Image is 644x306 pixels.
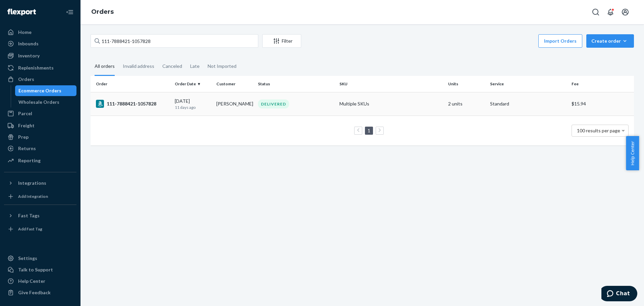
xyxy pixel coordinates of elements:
[18,29,32,36] div: Home
[569,76,634,92] th: Fee
[255,76,337,92] th: Status
[18,134,29,140] div: Prep
[18,99,59,105] div: Wholesale Orders
[91,76,172,92] th: Order
[577,128,620,133] span: 100 results per page
[4,191,76,202] a: Add Integration
[4,62,76,73] a: Replenishments
[172,76,214,92] th: Order Date
[591,38,629,44] div: Create order
[4,132,76,142] a: Prep
[4,224,76,234] a: Add Fast Tag
[18,255,37,262] div: Settings
[586,34,634,48] button: Create order
[18,40,39,47] div: Inbounds
[487,76,569,92] th: Service
[4,108,76,119] a: Parcel
[15,97,77,107] a: Wholesale Orders
[18,122,35,129] div: Freight
[4,27,76,38] a: Home
[366,128,372,133] a: Page 1 is your current page
[445,92,487,116] td: 2 units
[18,278,45,285] div: Help Center
[18,76,34,83] div: Orders
[258,99,289,108] div: DELIVERED
[175,104,211,110] p: 11 days ago
[18,180,46,186] div: Integrations
[214,92,255,116] td: [PERSON_NAME]
[18,289,51,296] div: Give Feedback
[337,92,445,116] td: Multiple SKUs
[4,287,76,298] button: Give Feedback
[18,226,42,232] div: Add Fast Tag
[15,85,77,96] a: Ecommerce Orders
[63,5,76,19] button: Close Navigation
[604,5,617,19] button: Open notifications
[18,157,41,164] div: Reporting
[569,92,634,116] td: $15.94
[445,76,487,92] th: Units
[626,136,639,170] button: Help Center
[96,100,169,108] div: 111-7888421-1057828
[4,74,76,85] a: Orders
[18,145,36,152] div: Returns
[18,212,40,219] div: Fast Tags
[4,264,76,275] button: Talk to Support
[263,38,301,44] div: Filter
[4,120,76,131] a: Freight
[18,266,53,273] div: Talk to Support
[18,52,40,59] div: Inventory
[262,34,301,48] button: Filter
[589,5,602,19] button: Open Search Box
[86,2,119,22] ol: breadcrumbs
[216,81,253,87] div: Customer
[4,155,76,166] a: Reporting
[4,143,76,154] a: Returns
[4,178,76,188] button: Integrations
[4,38,76,49] a: Inbounds
[123,57,154,75] div: Invalid address
[91,8,114,15] a: Orders
[18,110,32,117] div: Parcel
[7,9,36,15] img: Flexport logo
[4,276,76,287] a: Help Center
[4,210,76,221] button: Fast Tags
[18,64,54,71] div: Replenishments
[4,253,76,264] a: Settings
[95,57,115,76] div: All orders
[18,193,48,199] div: Add Integration
[619,5,632,19] button: Open account menu
[4,50,76,61] a: Inventory
[162,57,182,75] div: Canceled
[18,87,61,94] div: Ecommerce Orders
[175,98,211,110] div: [DATE]
[190,57,200,75] div: Late
[91,34,258,48] input: Search orders
[601,286,637,303] iframe: Opens a widget where you can chat to one of our agents
[538,34,582,48] button: Import Orders
[208,57,236,75] div: Not Imported
[337,76,445,92] th: SKU
[490,100,566,107] p: Standard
